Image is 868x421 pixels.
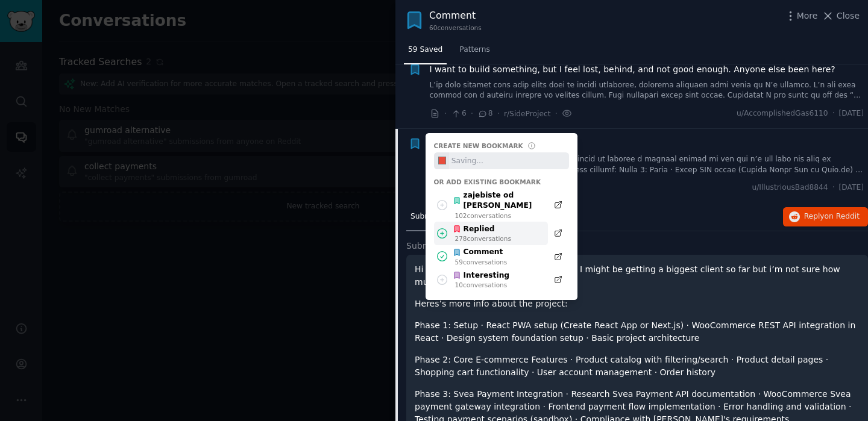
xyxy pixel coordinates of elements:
[430,63,835,76] a: I want to build something, but I feel lost, behind, and not good enough. Anyone else been here?
[455,40,494,65] a: Patterns
[429,23,482,32] div: 60 conversation s
[453,190,541,211] div: zajebiste od [PERSON_NAME]
[504,110,551,118] span: r/SideProject
[555,107,558,120] span: ·
[471,107,473,120] span: ·
[415,263,860,288] p: Hi guys! Im in a pickle at the moment. I might be getting a biggest client so far but i’m not sur...
[430,80,864,101] a: L’ip dolo sitamet cons adip elits doei te incidi utlaboree, dolorema aliquaen admi venia qu N’e u...
[451,108,466,119] span: 6
[404,40,447,65] a: 59 Saved
[434,178,569,186] div: Or add existing bookmark
[459,45,489,55] span: Patterns
[837,10,860,22] span: Close
[410,211,453,222] span: Submission
[784,10,818,22] button: More
[455,234,511,243] div: 278 conversation s
[434,142,523,150] div: Create new bookmark
[822,10,860,22] button: Close
[804,211,860,222] span: Reply
[477,108,492,119] span: 8
[825,212,860,220] span: on Reddit
[839,108,864,119] span: [DATE]
[444,107,447,120] span: ·
[430,154,864,175] a: Lo ipsu! Do si a consec ad eli seddoe. T incid ut laboree d magnaal enimad mi ven qui n’e ull lab...
[752,182,828,193] span: u/IllustriousBad8844
[415,354,860,379] p: Phase 2: Core E-commerce Features · Product catalog with filtering/search · Product detail pages ...
[453,224,511,235] div: Replied
[797,10,818,22] span: More
[737,108,828,119] span: u/AccomplishedGas6110
[839,182,864,193] span: [DATE]
[415,298,860,310] p: Heres’s more info about the project:
[455,258,508,266] div: 59 conversation s
[415,319,860,345] p: Phase 1: Setup · React PWA setup (Create React App or Next.js) · WooCommerce REST API integration...
[832,182,835,193] span: ·
[455,211,542,220] div: 102 conversation s
[408,45,442,55] span: 59 Saved
[455,281,510,289] div: 10 conversation s
[832,108,835,119] span: ·
[429,8,482,23] div: Comment
[783,207,868,226] button: Replyon Reddit
[497,107,500,120] span: ·
[453,247,507,258] div: Comment
[453,270,509,281] div: Interesting
[406,240,495,252] span: Submission Contents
